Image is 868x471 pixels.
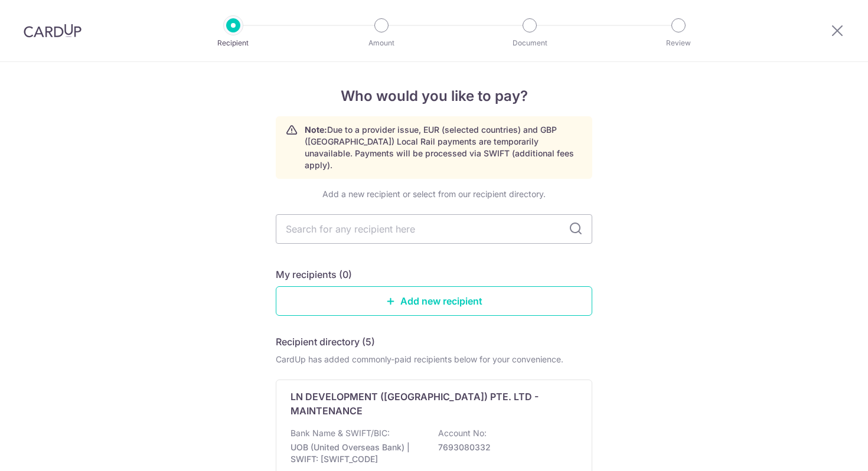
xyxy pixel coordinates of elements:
[291,427,390,439] p: Bank Name & SWIFT/BIC:
[276,335,375,349] h5: Recipient directory (5)
[276,86,592,107] h4: Who would you like to pay?
[486,37,573,49] p: Document
[438,427,487,439] p: Account No:
[276,267,352,282] h5: My recipients (0)
[291,390,563,418] p: LN DEVELOPMENT ([GEOGRAPHIC_DATA]) PTE. LTD - MAINTENANCE
[338,37,425,49] p: Amount
[635,37,722,49] p: Review
[792,436,856,465] iframe: Opens a widget where you can find more information
[305,124,582,171] p: Due to a provider issue, EUR (selected countries) and GBP ([GEOGRAPHIC_DATA]) Local Rail payments...
[276,354,592,365] div: CardUp has added commonly-paid recipients below for your convenience.
[276,286,592,316] a: Add new recipient
[276,188,592,200] div: Add a new recipient or select from our recipient directory.
[276,214,592,244] input: Search for any recipient here
[291,441,423,465] p: UOB (United Overseas Bank) | SWIFT: [SWIFT_CODE]
[190,37,277,49] p: Recipient
[305,125,327,135] strong: Note:
[24,24,81,38] img: CardUp
[438,441,570,453] p: 7693080332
